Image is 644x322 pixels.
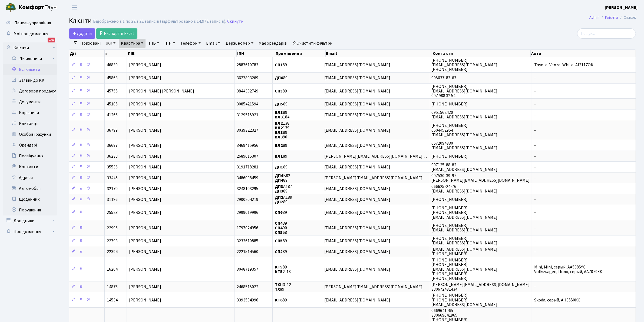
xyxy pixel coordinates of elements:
[534,62,593,68] span: Toyota, Venza, White, АI2117ОК
[162,39,177,48] a: ІПН
[107,101,118,107] span: 45105
[107,112,118,118] span: 41266
[3,172,57,183] a: Адреси
[107,249,118,255] span: 22394
[275,153,287,159] span: 89
[223,39,255,48] a: Держ. номер
[237,50,275,57] th: ІПН
[237,127,258,133] span: 3039322327
[3,215,57,226] a: Довідники
[3,226,57,237] a: Повідомлення
[534,264,602,275] span: Mini, Mini, серый, АА5385YC Volkswagen, Поло, серый, АА7079ХК
[324,266,390,272] span: [EMAIL_ADDRESS][DOMAIN_NAME]
[107,266,118,272] span: 16204
[275,120,289,140] span: 138 139 89 90
[534,197,536,203] span: -
[534,175,536,181] span: -
[275,194,292,205] span: А189 89
[129,297,161,303] span: [PERSON_NAME]
[78,39,103,48] a: Приховані
[237,284,258,290] span: 2468515022
[275,62,287,68] span: 89
[237,62,258,68] span: 2887610783
[275,153,283,159] b: ВЛ1
[48,38,55,42] div: 145
[534,249,536,255] span: -
[431,246,497,257] span: [EMAIL_ADDRESS][DOMAIN_NAME] [PHONE_NUMBER]
[275,173,283,179] b: ДП4
[275,134,283,140] b: ВЛ3
[432,50,531,57] th: Контакти
[431,84,497,99] span: [PHONE_NUMBER] [EMAIL_ADDRESS][DOMAIN_NAME] 097 988 32 54
[18,3,44,12] b: Комфорт
[275,225,283,231] b: СП4
[237,142,258,148] span: 3469415956
[129,75,161,81] span: [PERSON_NAME]
[275,220,287,235] span: 89 90 68
[324,112,390,118] span: [EMAIL_ADDRESS][DOMAIN_NAME]
[324,284,422,290] span: [PERSON_NAME][EMAIL_ADDRESS][DOMAIN_NAME]
[275,101,288,107] span: 89
[107,153,118,159] span: 36238
[147,39,161,48] a: ПІБ
[275,297,287,303] span: 89
[129,153,161,159] span: [PERSON_NAME]
[69,16,92,25] span: Клієнти
[534,142,536,148] span: -
[107,197,118,203] span: 31186
[290,39,335,48] a: Очистити фільтри
[237,186,258,192] span: 3248103295
[275,199,283,205] b: ДП2
[275,220,283,226] b: СП4
[104,39,118,48] a: ЖК
[275,177,283,183] b: ДП4
[237,153,258,159] span: 2689615307
[605,5,638,11] b: [PERSON_NAME]
[534,284,536,290] span: -
[324,210,390,216] span: [EMAIL_ADDRESS][DOMAIN_NAME]
[3,151,57,161] a: Посвідчення
[107,127,118,133] span: 36799
[275,109,283,115] b: ВЛ3
[275,264,291,275] span: 89 2-18
[237,197,258,203] span: 2900204219
[275,282,291,292] span: П3-12 89
[324,88,390,94] span: [EMAIL_ADDRESS][DOMAIN_NAME]
[107,62,118,68] span: 46830
[129,210,161,216] span: [PERSON_NAME]
[431,293,497,308] span: [PHONE_NUMBER] [PHONE_NUMBER] [EMAIL_ADDRESS][DOMAIN_NAME]
[237,164,258,170] span: 3191718281
[324,225,390,231] span: [EMAIL_ADDRESS][DOMAIN_NAME]
[534,238,536,244] span: -
[129,266,161,272] span: [PERSON_NAME]
[237,75,258,81] span: 3627803269
[275,184,283,190] b: ДП3
[68,3,81,12] button: Переключити навігацію
[324,127,390,133] span: [EMAIL_ADDRESS][DOMAIN_NAME]
[534,101,536,107] span: -
[107,175,118,181] span: 33445
[107,75,118,81] span: 45863
[237,238,258,244] span: 3233610885
[3,18,57,28] a: Панель управління
[129,127,161,133] span: [PERSON_NAME]
[275,194,283,200] b: ДП2
[275,130,283,135] b: ВЛ3
[129,175,161,181] span: [PERSON_NAME]
[431,257,497,281] span: [PHONE_NUMBER] [PHONE_NUMBER] [EMAIL_ADDRESS][DOMAIN_NAME] [PHONE_NUMBER] [PHONE_NUMBER]
[534,88,536,94] span: -
[237,210,258,216] span: 2999019996
[534,112,536,118] span: -
[129,249,161,255] span: [PERSON_NAME]
[275,62,283,68] b: СП1
[577,28,636,39] input: Пошук...
[14,31,48,37] span: Мої повідомлення
[275,184,292,194] span: А187 89
[3,183,57,194] a: Автомобілі
[178,39,203,48] a: Телефон
[431,101,468,107] span: [PHONE_NUMBER]
[534,153,536,159] span: -
[129,238,161,244] span: [PERSON_NAME]
[3,28,57,39] a: Мої повідомлення145
[534,210,536,216] span: -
